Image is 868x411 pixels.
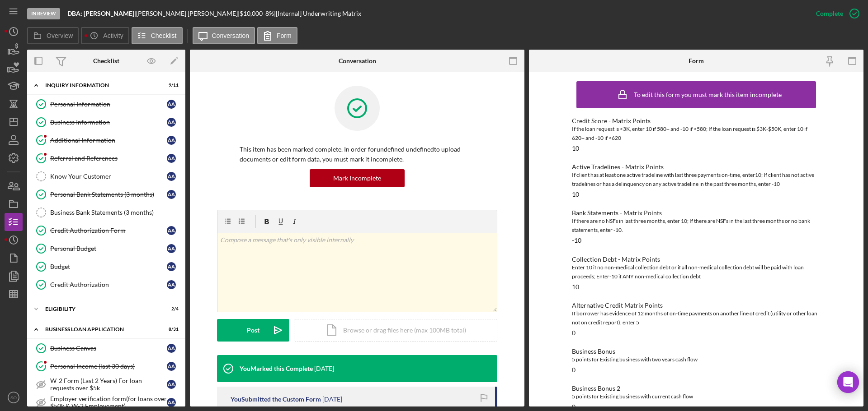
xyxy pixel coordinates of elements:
[93,57,119,65] div: Checklist
[572,366,576,374] div: 0
[10,395,17,400] text: SO
[32,276,181,294] a: Credit AuthorizationAA
[572,217,821,235] div: If there are no NSFs in last three months, enter 10; If there are NSFs in the last three months o...
[81,27,129,44] button: Activity
[45,83,156,88] div: INQUIRY INFORMATION
[314,365,334,372] time: 2025-09-08 16:57
[572,302,821,309] div: Alternative Credit Matrix Points
[167,136,176,145] div: A A
[572,348,821,355] div: Business Bonus
[50,345,167,352] div: Business Canvas
[322,396,342,403] time: 2025-09-08 16:57
[217,319,289,342] button: Post
[167,262,176,271] div: A A
[572,125,821,143] div: If the loan request is <3K, enter 10 if 580+ and -10 if <580; If the loan request is $3K-$50K, en...
[50,395,167,410] div: Employer verification form(for loans over $50k & W-2 Employement)
[167,362,176,371] div: A A
[167,118,176,127] div: A A
[136,10,240,17] div: [PERSON_NAME] [PERSON_NAME] |
[572,163,821,171] div: Active Tradelines - Matrix Points
[167,100,176,109] div: A A
[50,101,167,108] div: Personal Information
[45,327,156,332] div: BUSINESS LOAN APPLICATION
[167,380,176,389] div: A A
[162,327,179,332] div: 8 / 31
[27,8,60,19] div: In Review
[572,256,821,263] div: Collection Debt - Matrix Points
[162,306,179,312] div: 2 / 4
[167,244,176,253] div: A A
[32,203,181,222] a: Business Bank Statements (3 months)
[689,57,704,65] div: Form
[572,117,821,125] div: Credit Score - Matrix Points
[50,263,167,270] div: Budget
[572,283,579,291] div: 10
[572,329,576,337] div: 0
[50,137,167,144] div: Additional Information
[572,392,821,401] div: 5 points for Existing business with current cash flow
[807,5,863,23] button: Complete
[240,9,263,17] span: $10,000
[32,339,181,357] a: Business CanvasAA
[167,190,176,199] div: A A
[32,258,181,276] a: BudgetAA
[67,9,134,17] b: DBA: [PERSON_NAME]
[572,209,821,217] div: Bank Statements - Matrix Points
[32,95,181,113] a: Personal InformationAA
[193,27,255,44] button: Conversation
[50,281,167,288] div: Credit Authorization
[231,396,321,403] div: You Submitted the Custom Form
[333,169,381,187] div: Mark Incomplete
[32,375,181,393] a: W-2 Form (Last 2 Years) For loan requests over $5kAA
[32,131,181,149] a: Additional InformationAA
[167,280,176,289] div: A A
[50,227,167,234] div: Credit Authorization Form
[32,357,181,375] a: Personal Income (last 30 days)AA
[572,385,821,392] div: Business Bonus 2
[50,245,167,252] div: Personal Budget
[45,306,156,312] div: ELIGIBILITY
[572,191,579,198] div: 10
[572,403,576,411] div: 0
[240,144,475,165] p: This item has been marked complete. In order for undefined undefined to upload documents or edit ...
[167,344,176,353] div: A A
[572,309,821,327] div: If borrower has evidence of 12 months of on-time payments on another line of credit (utility or o...
[50,363,167,370] div: Personal Income (last 30 days)
[50,155,167,162] div: Referral and References
[32,149,181,167] a: Referral and ReferencesAA
[257,27,297,44] button: Form
[277,32,292,39] label: Form
[339,57,376,65] div: Conversation
[50,173,167,180] div: Know Your Customer
[32,222,181,240] a: Credit Authorization FormAA
[837,371,859,393] div: Open Intercom Messenger
[572,355,821,364] div: 5 points for Existing business with two years cash flow
[67,10,136,17] div: |
[50,377,167,392] div: W-2 Form (Last 2 Years) For loan requests over $5k
[572,237,581,244] div: -10
[240,365,313,372] div: You Marked this Complete
[310,169,405,187] button: Mark Incomplete
[572,171,821,189] div: If client has at least one active tradeline with last three payments on-time, enter10; If client ...
[167,398,176,407] div: A A
[572,263,821,281] div: Enter 10 if no non-medical collection debt or if all non-medical collection debt will be paid wit...
[47,32,73,39] label: Overview
[50,191,167,198] div: Personal Bank Statements (3 months)
[50,119,167,126] div: Business Information
[103,32,123,39] label: Activity
[32,167,181,185] a: Know Your CustomerAA
[572,145,579,152] div: 10
[32,240,181,258] a: Personal BudgetAA
[151,32,177,39] label: Checklist
[634,91,782,98] div: To edit this form you must mark this item incomplete
[167,172,176,181] div: A A
[247,319,259,342] div: Post
[32,113,181,131] a: Business InformationAA
[167,154,176,163] div: A A
[5,388,23,406] button: SO
[212,32,250,39] label: Conversation
[50,209,180,216] div: Business Bank Statements (3 months)
[265,10,274,17] div: 8 %
[27,27,79,44] button: Overview
[816,5,843,23] div: Complete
